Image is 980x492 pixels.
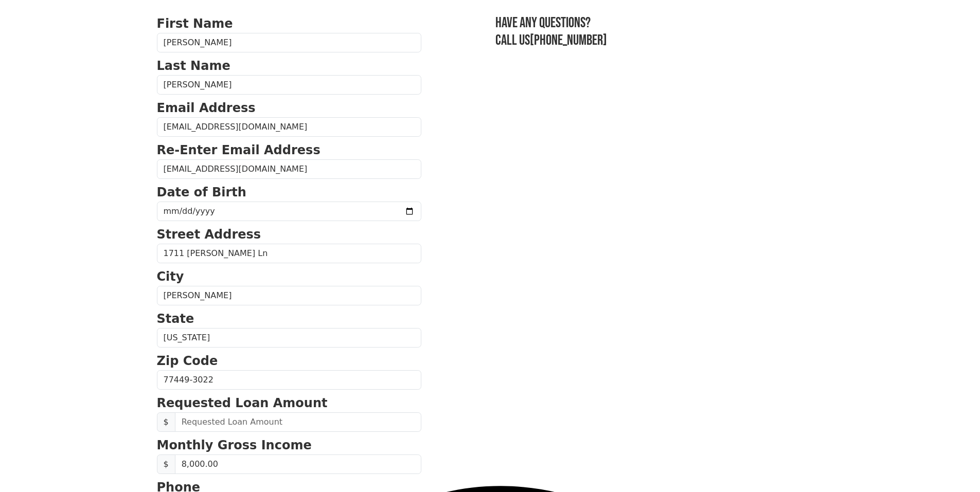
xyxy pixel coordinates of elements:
[157,59,230,73] strong: Last Name
[157,185,246,199] strong: Date of Birth
[175,454,421,474] input: Monthly Gross Income
[157,33,421,52] input: First Name
[157,75,421,95] input: Last Name
[157,454,175,474] span: $
[157,354,218,368] strong: Zip Code
[157,159,421,179] input: Re-Enter Email Address
[157,412,175,432] span: $
[175,412,421,432] input: Requested Loan Amount
[157,101,256,115] strong: Email Address
[157,117,421,137] input: Email Address
[495,32,824,49] h3: Call us
[157,286,421,305] input: City
[157,269,184,284] strong: City
[157,312,194,326] strong: State
[157,244,421,263] input: Street Address
[157,370,421,390] input: Zip Code
[157,143,320,157] strong: Re-Enter Email Address
[157,227,261,242] strong: Street Address
[495,14,824,32] h3: Have any questions?
[530,32,607,49] a: [PHONE_NUMBER]
[157,436,421,454] p: Monthly Gross Income
[157,16,233,31] strong: First Name
[157,396,328,410] strong: Requested Loan Amount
